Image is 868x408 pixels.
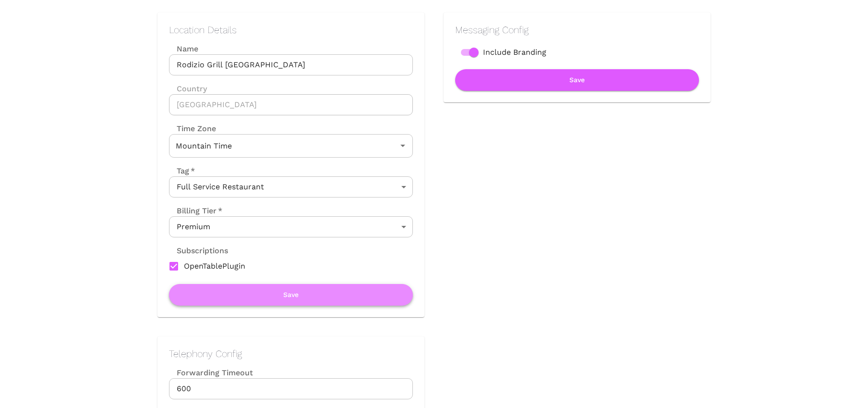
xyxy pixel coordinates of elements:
[169,165,195,176] label: Tag
[169,43,413,54] label: Name
[169,176,413,198] div: Full Service Restaurant
[169,205,222,216] label: Billing Tier
[169,24,413,36] h2: Location Details
[396,139,410,152] button: Open
[169,123,413,134] label: Time Zone
[455,69,699,91] button: Save
[184,260,245,272] span: OpenTablePlugin
[169,348,413,359] h2: Telephony Config
[169,83,413,94] label: Country
[455,24,699,36] h2: Messaging Config
[169,367,413,378] label: Forwarding Timeout
[169,245,228,256] label: Subscriptions
[169,284,413,306] button: Save
[483,47,546,58] span: Include Branding
[169,216,413,237] div: Premium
